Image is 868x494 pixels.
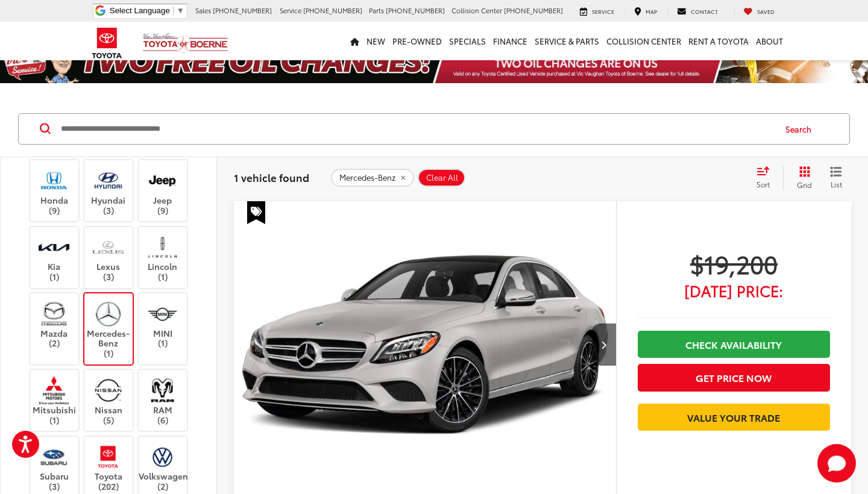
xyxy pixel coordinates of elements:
img: Vic Vaughan Toyota of Boerne in Boerne, TX) [37,376,71,404]
button: remove Mercedes-Benz [331,169,414,187]
button: Search [774,114,829,144]
a: Collision Center [603,22,685,60]
button: List View [821,166,851,190]
span: [DATE] Price: [638,284,830,296]
img: Vic Vaughan Toyota of Boerne in Boerne, TX) [92,233,125,261]
span: Collision Center [451,5,502,15]
img: Vic Vaughan Toyota of Boerne in Boerne, TX) [37,233,71,261]
button: Select sort value [750,166,783,190]
a: Finance [489,22,531,60]
a: Check Availability [638,331,830,358]
span: List [830,179,842,189]
span: Clear All [426,173,458,183]
img: 2020 Mercedes-Benz C 300 [233,201,617,489]
a: Specials [445,22,489,60]
label: Honda (9) [30,166,79,215]
div: 2020 Mercedes-Benz C-Class C 300 0 [233,201,617,488]
a: Contact [668,7,727,16]
a: Home [347,22,363,60]
img: Vic Vaughan Toyota of Boerne in Boerne, TX) [146,376,179,404]
span: Contact [691,7,718,15]
img: Vic Vaughan Toyota of Boerne in Boerne, TX) [92,299,125,328]
a: Rent a Toyota [685,22,752,60]
span: Grid [797,180,812,190]
span: Sort [756,179,770,189]
img: Vic Vaughan Toyota of Boerne in Boerne, TX) [37,166,71,195]
span: Special [247,201,265,224]
button: Grid View [783,166,821,190]
a: 2020 Mercedes-Benz C 3002020 Mercedes-Benz C 3002020 Mercedes-Benz C 3002020 Mercedes-Benz C 300 [233,201,617,488]
img: Vic Vaughan Toyota of Boerne in Boerne, TX) [146,166,179,195]
span: $19,200 [638,248,830,278]
label: Hyundai (3) [84,166,133,215]
img: Vic Vaughan Toyota of Boerne [142,33,228,54]
span: [PHONE_NUMBER] [504,5,563,15]
span: [PHONE_NUMBER] [386,5,445,15]
label: Volkswagen (2) [139,443,187,492]
a: Pre-Owned [389,22,445,60]
span: Saved [757,7,775,15]
span: Map [646,7,657,15]
label: RAM (6) [139,376,187,425]
a: About [752,22,787,60]
a: Map [625,7,666,16]
img: Vic Vaughan Toyota of Boerne in Boerne, TX) [92,166,125,195]
span: 1 vehicle found [234,170,309,184]
img: Vic Vaughan Toyota of Boerne in Boerne, TX) [146,299,179,328]
button: Clear All [418,169,465,187]
img: Vic Vaughan Toyota of Boerne in Boerne, TX) [92,443,125,471]
label: Lexus (3) [84,233,133,282]
a: Service [571,7,623,16]
a: Service & Parts: Opens in a new tab [531,22,603,60]
img: Vic Vaughan Toyota of Boerne in Boerne, TX) [92,376,125,404]
span: Mercedes-Benz [339,173,395,183]
button: Next image [592,324,616,366]
button: Get Price Now [638,364,830,391]
span: Select Language [110,6,170,15]
label: Mazda (2) [30,299,79,348]
span: Parts [369,5,384,15]
img: Vic Vaughan Toyota of Boerne in Boerne, TX) [146,443,179,471]
label: Nissan (5) [84,376,133,425]
span: Sales [195,5,211,15]
label: Toyota (202) [84,443,133,492]
img: Vic Vaughan Toyota of Boerne in Boerne, TX) [37,299,71,328]
a: Value Your Trade [638,404,830,431]
span: Service [592,7,614,15]
svg: Start Chat [817,444,856,483]
a: My Saved Vehicles [734,7,784,16]
label: Kia (1) [30,233,79,282]
a: New [363,22,389,60]
span: ▼ [177,6,184,15]
label: Mercedes-Benz (1) [84,299,133,358]
img: Vic Vaughan Toyota of Boerne in Boerne, TX) [146,233,179,261]
label: MINI (1) [139,299,187,348]
input: Search by Make, Model, or Keyword [60,114,774,143]
span: Service [280,5,301,15]
span: [PHONE_NUMBER] [303,5,362,15]
label: Subaru (3) [30,443,79,492]
img: Vic Vaughan Toyota of Boerne in Boerne, TX) [37,443,71,471]
a: Select Language​ [110,6,184,15]
label: Lincoln (1) [139,233,187,282]
label: Jeep (9) [139,166,187,215]
span: [PHONE_NUMBER] [213,5,272,15]
img: Toyota [84,23,130,63]
label: Mitsubishi (1) [30,376,79,425]
button: Toggle Chat Window [817,444,856,483]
